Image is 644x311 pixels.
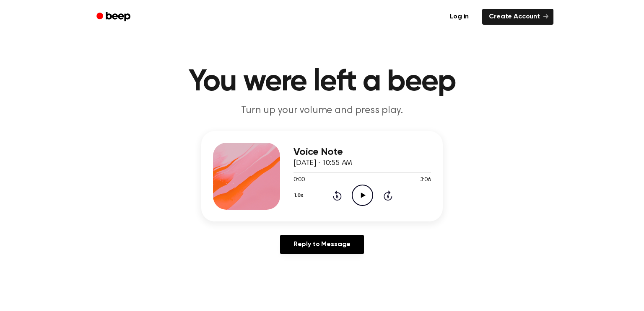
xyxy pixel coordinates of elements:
span: 3:06 [420,176,431,185]
h3: Voice Note [293,147,431,158]
a: Log in [441,7,477,26]
a: Beep [91,9,138,25]
a: Create Account [482,9,553,25]
span: 0:00 [293,176,304,185]
p: Turn up your volume and press play. [161,104,483,118]
h1: You were left a beep [107,67,537,97]
span: [DATE] · 10:55 AM [293,159,352,167]
button: 1.0x [293,188,306,203]
a: Reply to Message [280,235,364,254]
